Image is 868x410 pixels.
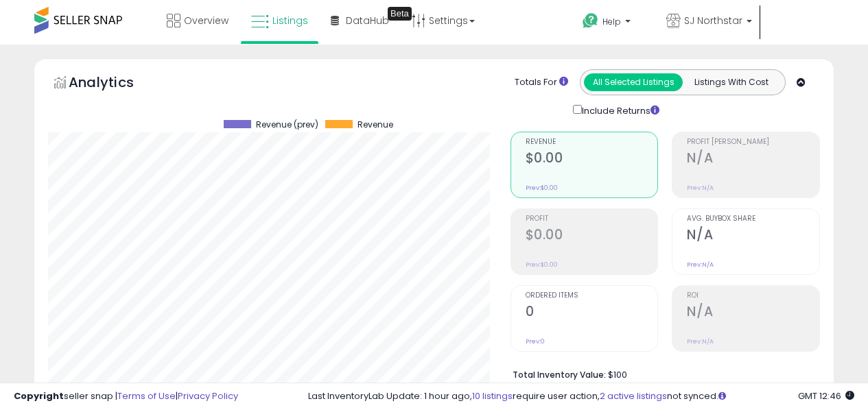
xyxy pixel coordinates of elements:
span: 2025-09-10 12:46 GMT [798,389,854,402]
span: Profit [PERSON_NAME] [687,138,819,146]
h2: $0.00 [526,150,658,169]
div: Include Returns [563,102,676,118]
span: SJ Northstar [684,14,742,27]
span: Listings [272,14,308,27]
a: Help [572,2,654,45]
h2: N/A [687,150,819,169]
h2: N/A [687,227,819,245]
span: Help [602,16,621,27]
span: Overview [184,14,228,27]
span: Profit [526,215,658,223]
span: Revenue [526,138,658,146]
div: Tooltip anchor [388,7,412,21]
strong: Copyright [14,389,64,402]
a: 2 active listings [600,389,667,402]
span: Ordered Items [526,292,658,300]
span: DataHub [346,14,389,27]
a: Terms of Use [117,389,176,402]
h5: Analytics [69,73,161,95]
span: Revenue [357,120,393,130]
small: Prev: $0.00 [526,261,558,269]
h2: $0.00 [526,227,658,245]
button: Listings With Cost [682,73,781,91]
small: Prev: N/A [687,261,714,269]
span: Revenue (prev) [256,120,318,130]
a: Privacy Policy [178,389,238,402]
small: Prev: N/A [687,184,714,192]
span: ROI [687,292,819,300]
small: Prev: $0.00 [526,184,558,192]
div: Totals For [515,76,568,89]
b: Total Inventory Value: [513,369,606,381]
li: $100 [513,365,810,382]
small: Prev: 0 [526,337,545,346]
span: Avg. Buybox Share [687,215,819,223]
h2: N/A [687,304,819,322]
h2: 0 [526,304,658,322]
i: Get Help [582,12,599,29]
div: Last InventoryLab Update: 1 hour ago, require user action, not synced. [308,390,854,403]
button: All Selected Listings [584,73,683,91]
a: 10 listings [472,389,513,402]
small: Prev: N/A [687,337,714,346]
div: seller snap | | [14,390,238,403]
